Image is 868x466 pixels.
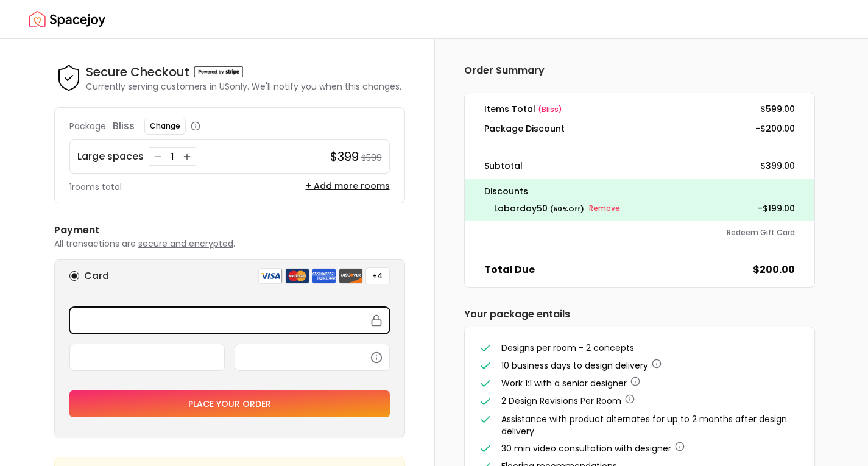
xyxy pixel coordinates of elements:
[727,228,795,238] button: Redeem Gift Card
[138,238,233,250] span: secure and encrypted
[484,122,565,135] dt: Package Discount
[758,201,795,216] p: - $199.00
[339,268,363,284] img: discover
[84,269,109,283] h6: Card
[501,413,787,437] span: Assistance with product alternates for up to 2 months after design delivery
[258,268,283,284] img: visa
[194,66,243,77] img: Powered by stripe
[285,268,309,284] img: mastercard
[760,103,795,115] dd: $599.00
[484,160,523,172] dt: Subtotal
[501,395,621,407] span: 2 Design Revisions Per Room
[501,342,634,354] span: Designs per room - 2 concepts
[242,351,382,362] iframe: Secure CVC input frame
[77,149,144,164] p: Large spaces
[538,104,562,115] span: ( bliss )
[755,122,795,135] dd: -$200.00
[77,351,217,362] iframe: Secure expiration date input frame
[330,148,359,165] h4: $399
[181,150,193,163] button: Increase quantity for Large spaces
[501,377,627,389] span: Work 1:1 with a senior designer
[113,119,135,133] p: bliss
[464,63,815,78] h6: Order Summary
[501,442,671,454] span: 30 min video consultation with designer
[760,160,795,172] dd: $399.00
[29,7,105,32] a: Spacejoy
[501,359,648,372] span: 10 business days to design delivery
[306,180,390,192] button: + Add more rooms
[484,263,535,277] dt: Total Due
[54,238,405,250] p: All transactions are .
[589,203,620,213] small: Remove
[29,7,105,32] img: Spacejoy Logo
[166,150,178,163] div: 1
[484,103,562,115] dt: Items Total
[152,150,164,163] button: Decrease quantity for Large spaces
[550,204,584,214] small: ( 50 % Off)
[86,80,401,93] p: Currently serving customers in US only. We'll notify you when this changes.
[77,315,382,326] iframe: Secure card number input frame
[69,120,108,132] p: Package:
[54,223,405,238] h6: Payment
[494,202,548,214] span: laborday50
[69,390,390,417] button: Place your order
[361,152,382,164] small: $599
[484,184,795,199] p: Discounts
[464,307,815,322] h6: Your package entails
[69,181,122,193] p: 1 rooms total
[312,268,336,284] img: american express
[365,267,390,284] button: +4
[144,118,186,135] button: Change
[753,263,795,277] dd: $200.00
[86,63,189,80] h4: Secure Checkout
